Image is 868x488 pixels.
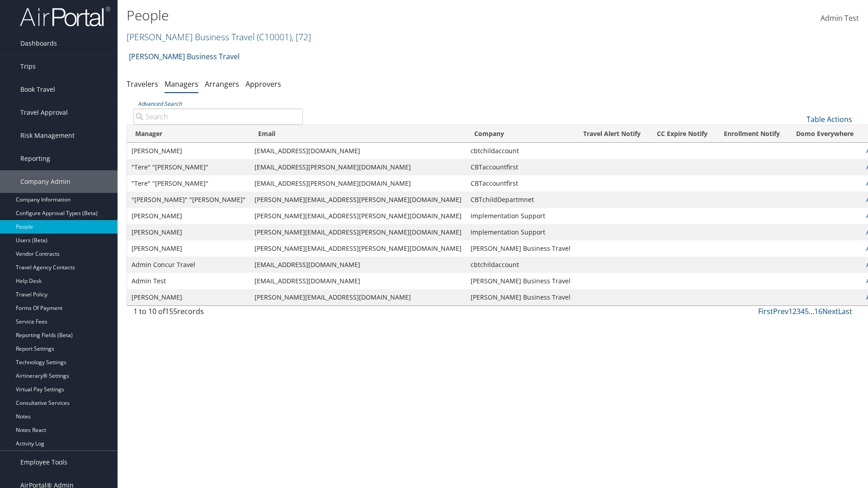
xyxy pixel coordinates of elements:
[138,100,182,108] a: Advanced Search
[250,289,466,305] td: [PERSON_NAME][EMAIL_ADDRESS][DOMAIN_NAME]
[807,114,852,124] a: Table Actions
[127,208,250,224] td: [PERSON_NAME]
[127,31,311,43] a: [PERSON_NAME] Business Travel
[716,125,788,143] th: Enrollment Notify: activate to sort column ascending
[250,208,466,224] td: [PERSON_NAME][EMAIL_ADDRESS][PERSON_NAME][DOMAIN_NAME]
[127,143,250,159] td: [PERSON_NAME]
[250,240,466,257] td: [PERSON_NAME][EMAIL_ADDRESS][PERSON_NAME][DOMAIN_NAME]
[20,55,36,78] span: Trips
[250,192,466,208] td: [PERSON_NAME][EMAIL_ADDRESS][PERSON_NAME][DOMAIN_NAME]
[127,79,158,89] a: Travelers
[165,79,198,89] a: Managers
[127,175,250,192] td: "Tere" "[PERSON_NAME]"
[801,306,805,316] a: 4
[20,170,71,193] span: Company Admin
[127,240,250,257] td: [PERSON_NAME]
[773,306,788,316] a: Prev
[20,451,67,474] span: Employee Tools
[575,125,649,143] th: Travel Alert Notify: activate to sort column ascending
[127,289,250,305] td: [PERSON_NAME]
[127,273,250,289] td: Admin Test
[822,306,838,316] a: Next
[466,257,575,273] td: cbtchildaccount
[838,306,852,316] a: Last
[127,224,250,240] td: [PERSON_NAME]
[20,32,57,55] span: Dashboards
[20,147,50,170] span: Reporting
[797,306,801,316] a: 3
[133,108,303,125] input: Advanced Search
[250,257,466,273] td: [EMAIL_ADDRESS][DOMAIN_NAME]
[127,6,615,25] h1: People
[821,5,859,33] a: Admin Test
[20,6,110,27] img: airportal-logo.png
[250,143,466,159] td: [EMAIL_ADDRESS][DOMAIN_NAME]
[793,306,797,316] a: 2
[814,306,822,316] a: 16
[788,125,862,143] th: Domo Everywhere
[20,101,68,124] span: Travel Approval
[165,306,177,316] span: 155
[250,224,466,240] td: [PERSON_NAME][EMAIL_ADDRESS][PERSON_NAME][DOMAIN_NAME]
[245,79,281,89] a: Approvers
[466,273,575,289] td: [PERSON_NAME] Business Travel
[127,257,250,273] td: Admin Concur Travel
[250,175,466,192] td: [EMAIL_ADDRESS][PERSON_NAME][DOMAIN_NAME]
[649,125,716,143] th: CC Expire Notify: activate to sort column ascending
[129,47,240,66] a: [PERSON_NAME] Business Travel
[127,125,250,143] th: Manager: activate to sort column descending
[205,79,239,89] a: Arrangers
[466,125,575,143] th: Company: activate to sort column ascending
[466,159,575,175] td: CBTaccountfirst
[127,159,250,175] td: "Tere" "[PERSON_NAME]"
[466,175,575,192] td: CBTaccountfirst
[292,31,311,43] span: , [ 72 ]
[466,240,575,257] td: [PERSON_NAME] Business Travel
[466,143,575,159] td: cbtchildaccount
[466,208,575,224] td: Implementation Support
[133,306,303,321] div: 1 to 10 of records
[466,289,575,305] td: [PERSON_NAME] Business Travel
[250,159,466,175] td: [EMAIL_ADDRESS][PERSON_NAME][DOMAIN_NAME]
[20,124,75,147] span: Risk Management
[809,306,814,316] span: …
[805,306,809,316] a: 5
[821,13,859,23] span: Admin Test
[20,78,55,101] span: Book Travel
[758,306,773,316] a: First
[250,125,466,143] th: Email: activate to sort column ascending
[466,224,575,240] td: Implementation Support
[250,273,466,289] td: [EMAIL_ADDRESS][DOMAIN_NAME]
[127,192,250,208] td: "[PERSON_NAME]" "[PERSON_NAME]"
[466,192,575,208] td: CBTchildDepartmnet
[257,31,292,43] span: ( C10001 )
[788,306,793,316] a: 1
